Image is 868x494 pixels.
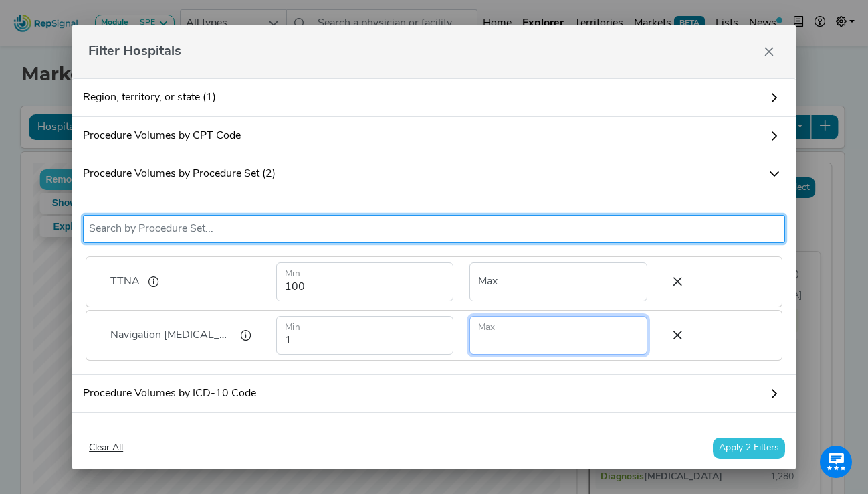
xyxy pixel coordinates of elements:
span: Navigation [MEDICAL_DATA] [110,327,232,343]
a: Procedure Volumes by Procedure Set (2) [72,155,796,193]
input: Max [469,262,647,301]
button: Apply 2 Filters [713,438,785,459]
input: Search by Procedure Set... [89,221,779,237]
button: Close [758,41,780,62]
input: Max [469,316,647,355]
button: Clear All [83,438,129,459]
span: TTNA [110,274,140,290]
input: Min [276,316,453,355]
a: Number of Encounters by ICD-10 Code [72,413,796,451]
span: Filter Hospitals [88,42,181,62]
div: Procedure Volumes by Procedure Set (2) [72,193,796,375]
a: Region, territory, or state (1) [72,78,796,117]
a: Procedure Volumes by ICD-10 Code [72,375,796,413]
input: Min [276,262,453,301]
a: Procedure Volumes by CPT Code [72,117,796,155]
